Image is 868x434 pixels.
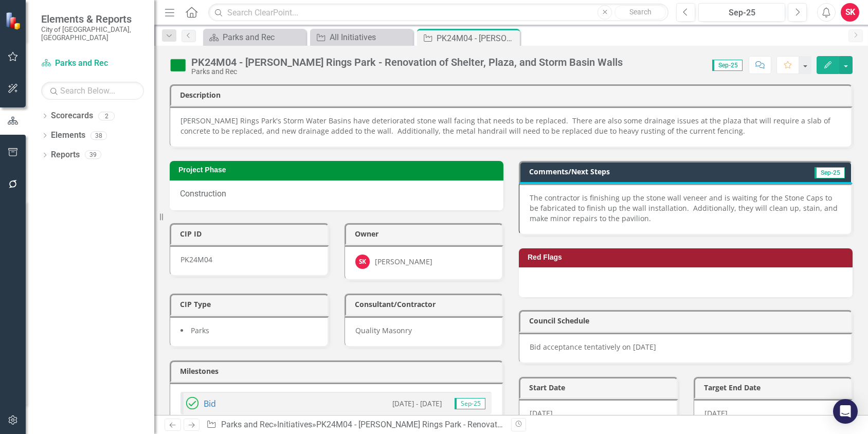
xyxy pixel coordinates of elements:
input: Search Below... [41,82,144,100]
p: The contractor is finishing up the stone wall veneer and is waiting for the Stone Caps to be fabr... [530,193,841,224]
span: Sep-25 [455,398,485,409]
h3: Milestones [180,367,497,375]
span: PK24M04 [180,255,212,264]
h3: Council Schedule [529,317,846,324]
a: Parks and Rec [221,420,273,429]
div: 38 [91,131,107,140]
div: Sep-25 [702,7,782,19]
span: [DATE] [530,408,553,418]
h3: Project Phase [178,166,498,174]
div: 39 [85,151,101,159]
button: Sep-25 [698,3,785,22]
a: Scorecards [51,110,93,122]
a: Parks and Rec [206,31,303,44]
h3: CIP Type [180,300,322,308]
span: Construction [180,189,226,198]
img: ClearPoint Strategy [5,12,23,30]
a: All Initiatives [313,31,410,44]
h3: Description [180,91,846,99]
p: [PERSON_NAME] Rings Park's Storm Water Basins have deteriorated stone wall facing that needs to b... [180,116,841,136]
a: Parks and Rec [41,58,144,69]
span: [DATE] [704,408,728,418]
span: Sep-25 [815,167,845,178]
div: Open Intercom Messenger [833,399,858,424]
span: Elements & Reports [41,13,144,25]
button: SK [841,3,859,22]
div: 2 [98,112,115,120]
span: Parks [191,325,209,335]
h3: Start Date [529,384,672,391]
div: Parks and Rec [191,68,623,76]
p: Bid acceptance tentatively on [DATE] [530,342,841,352]
a: Bid [204,398,216,409]
a: Elements [51,130,85,141]
div: Parks and Rec [223,31,303,44]
small: [DATE] - [DATE] [392,399,442,408]
h3: Consultant/Contractor [355,300,497,308]
div: SK [355,255,370,269]
span: Search [629,8,652,16]
button: Search [614,5,666,20]
span: Sep-25 [712,60,743,71]
small: City of [GEOGRAPHIC_DATA], [GEOGRAPHIC_DATA] [41,25,144,42]
h3: CIP ID [180,230,322,238]
div: PK24M04 - [PERSON_NAME] Rings Park - Renovation of Shelter, Plaza, and Storm Basin Walls [316,420,656,429]
h3: Red Flags [528,254,847,261]
h3: Comments/Next Steps [529,168,757,175]
a: Initiatives [277,420,312,429]
div: PK24M04 - [PERSON_NAME] Rings Park - Renovation of Shelter, Plaza, and Storm Basin Walls [437,32,517,45]
img: Completed [186,397,198,409]
input: Search ClearPoint... [208,4,668,22]
div: » » [206,419,503,431]
div: PK24M04 - [PERSON_NAME] Rings Park - Renovation of Shelter, Plaza, and Storm Basin Walls [191,57,623,68]
span: Quality Masonry [355,325,412,335]
h3: Owner [355,230,497,238]
div: All Initiatives [330,31,410,44]
a: Reports [51,149,80,161]
h3: Target End Date [704,384,846,391]
img: On Target [170,57,186,74]
div: [PERSON_NAME] [375,257,432,267]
